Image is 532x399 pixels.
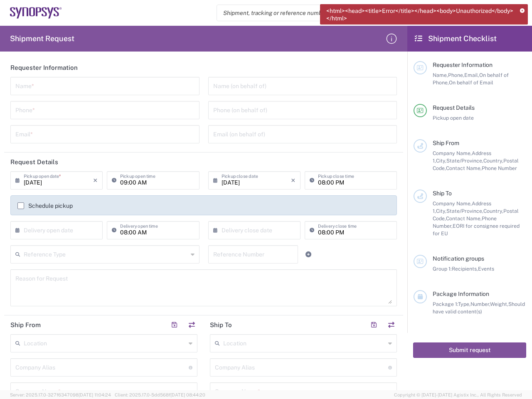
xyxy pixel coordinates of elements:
span: <html><head><title>Error</title></head><body>Unauthorized</body></html> [326,7,514,22]
span: Phone, [448,72,464,78]
span: Package Information [433,291,489,297]
span: Company Name, [433,200,472,207]
span: Name, [433,72,448,78]
span: Pickup open date [433,115,474,121]
h2: Requester Information [10,64,78,72]
i: × [93,174,98,187]
span: Recipients, [452,266,478,272]
span: [DATE] 11:04:24 [79,392,111,397]
span: Weight, [490,301,508,307]
span: Ship From [433,140,459,146]
span: Contact Name, [446,165,482,171]
span: Client: 2025.17.0-5dd568f [115,392,205,397]
h2: Shipment Checklist [415,34,497,44]
span: EORI for consignee required for EU [433,223,520,236]
span: Copyright © [DATE]-[DATE] Agistix Inc., All Rights Reserved [394,391,522,399]
h2: Request Details [10,158,58,166]
span: Number, [470,301,490,307]
span: Company Name, [433,150,472,156]
h2: Ship From [10,321,41,329]
span: Group 1: [433,266,452,272]
span: Package 1: [433,301,458,307]
span: Server: 2025.17.0-327f6347098 [10,392,111,397]
h2: Ship To [210,321,232,329]
h2: Shipment Request [10,34,74,44]
span: On behalf of Email [449,79,493,86]
span: Email, [464,72,479,78]
span: City, [436,158,446,164]
input: Shipment, tracking or reference number [217,5,432,21]
span: Country, [483,158,503,164]
span: Phone Number [482,165,517,171]
span: Events [478,266,494,272]
span: City, [436,208,446,214]
span: Requester Information [433,62,493,68]
span: Type, [458,301,470,307]
span: State/Province, [446,208,483,214]
i: × [291,174,296,187]
span: [DATE] 08:44:20 [170,392,205,397]
a: Add Reference [303,249,314,260]
span: Request Details [433,104,475,111]
span: Ship To [433,190,452,197]
span: State/Province, [446,158,483,164]
span: Contact Name, [446,215,482,222]
button: Submit request [413,342,526,358]
span: Notification groups [433,255,484,262]
label: Schedule pickup [17,202,73,209]
span: Country, [483,208,503,214]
